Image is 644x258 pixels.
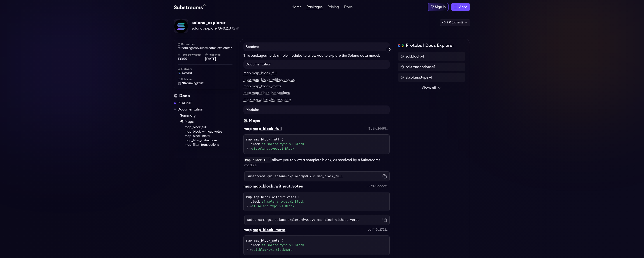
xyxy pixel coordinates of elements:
a: StreamingFast [178,81,232,86]
div: map map_block_without_votes ( ) [246,195,387,209]
div: map [243,126,252,132]
img: Maps icon [243,118,248,124]
div: block [251,243,387,247]
a: Packages [306,5,323,10]
a: map map_filter_instructions [243,91,290,95]
a: Summary [180,113,236,118]
a: Sign in [428,3,449,11]
a: solana [178,71,232,75]
a: sf.solana.type.v1.Block [252,204,294,208]
span: Apps [459,4,467,10]
button: Copy command to clipboard [382,218,387,222]
span: -> [248,248,292,251]
button: Copy .spkg link to clipboard [236,27,239,30]
code: substreams gui solana-explorer@v0.2.0 map_block_without_votes [247,218,359,222]
div: map [243,227,252,233]
a: map_block_full [185,125,236,130]
a: Maps [180,119,236,124]
span: Show all [422,85,436,91]
a: map_filter_transactions [185,143,236,147]
a: Home [291,5,302,10]
div: cd4112d2722c7ae307a95a722a812add57279380 [368,228,390,232]
a: map_block_without_votes [185,130,236,134]
a: Docs [343,5,353,10]
a: sf.solana.type.v1.Block [262,142,304,146]
span: sol.transactions.v1 [406,64,435,70]
a: map_filter_instructions [185,138,236,143]
div: block [251,199,387,204]
div: map_block_full [253,126,282,132]
div: block [251,142,387,146]
h6: Published [205,53,232,56]
div: Sign in [435,4,446,10]
div: solana_explorer [192,20,239,26]
p: allows you to view a complete block, as received by a Substreams module [244,157,390,168]
div: Maps [249,118,260,124]
h4: Modules [243,105,390,114]
span: sf.solana.type.v1 [406,75,432,80]
p: This packages holds simple modules to allow you to explore the Solana data model. [243,53,390,58]
span: [DATE] [205,56,232,62]
a: map_block_meta [185,134,236,138]
a: map map_block_meta [243,84,281,88]
a: map map_block_full [243,71,277,75]
img: Map icon [180,120,184,123]
div: map map_block_full ( ) [246,137,387,151]
div: Docs [174,93,236,99]
a: sf.solana.type.v1.Block [262,199,304,204]
div: v0.2.0 (Latest) [440,19,470,26]
h6: Total Downloads [178,53,205,56]
img: Substream's logo [174,4,206,10]
div: map [243,183,252,189]
a: Pricing [327,5,340,10]
a: map map_filter_transactions [243,98,291,102]
h6: Network [178,67,232,71]
span: 13066 [178,56,205,62]
img: github [178,43,180,46]
span: solana_explorer@v0.2.0 [192,26,231,31]
div: map_block_without_votes [253,183,303,189]
a: Documentation [178,107,203,112]
div: f8d6fd2dd51631bc81f8bebba34f17305556d890 [368,126,390,131]
h6: Repository [178,42,232,46]
code: map_block_full [244,157,272,163]
img: Package Logo [174,19,188,33]
a: map map_block_without_votes [243,78,295,82]
div: 589175ddad2653397b6bc382195d26082e4bfa35 [368,184,390,188]
a: streamingfast/substreams-explorers/ [178,46,232,50]
span: -> [248,204,294,208]
h4: Readme [243,42,390,51]
a: README [178,101,192,106]
h2: Protobuf Docs Explorer [406,42,454,49]
a: sf.solana.type.v1.Block [252,147,294,150]
h4: Documentation [243,60,390,69]
span: StreamingFast [182,81,204,86]
span: solana [182,71,192,75]
h6: Publisher [178,78,232,81]
div: map_block_meta [253,227,285,233]
code: substreams gui solana-explorer@v0.2.0 map_block_full [247,174,343,179]
img: solana [178,71,181,75]
div: map map_block_meta ( ) [246,238,387,252]
img: Protobuf [398,44,404,47]
button: Show all [398,84,465,92]
button: Copy command to clipboard [382,174,387,179]
span: -> [248,147,294,150]
button: Copy package name and version [232,27,235,30]
span: sol.block.v1 [406,54,424,59]
a: sf.solana.type.v1.Block [262,243,304,247]
a: sol.block.v1.BlockMeta [252,248,292,251]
